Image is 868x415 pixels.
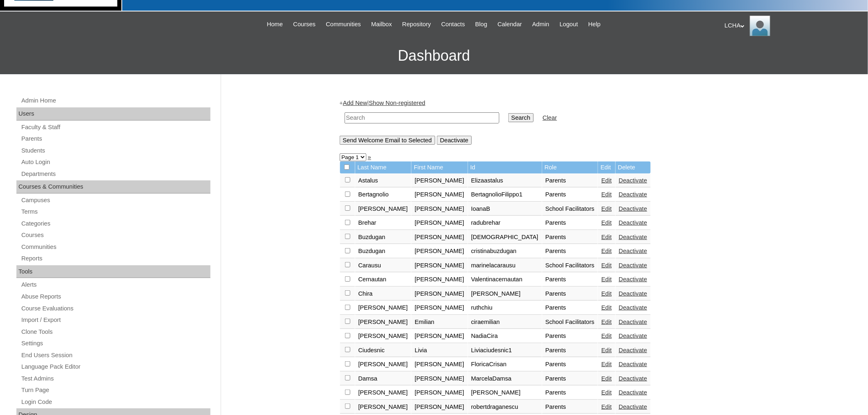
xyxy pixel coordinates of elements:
[411,259,468,273] td: [PERSON_NAME]
[21,350,210,360] a: End Users Session
[508,113,534,122] input: Search
[345,112,499,123] input: Search
[619,404,647,410] a: Deactivate
[542,202,598,216] td: School Facilitators
[619,177,647,184] a: Deactivate
[468,244,542,258] td: cristinabuzdugan
[21,242,210,252] a: Communities
[411,344,468,358] td: Livia
[21,195,210,205] a: Campuses
[16,265,210,278] div: Tools
[441,20,465,29] span: Contacts
[21,230,210,240] a: Courses
[21,253,210,264] a: Reports
[21,397,210,407] a: Login Code
[355,244,411,258] td: Buzdugan
[542,174,598,188] td: Parents
[542,273,598,287] td: Parents
[619,319,647,325] a: Deactivate
[267,20,283,29] span: Home
[411,386,468,400] td: [PERSON_NAME]
[411,188,468,202] td: [PERSON_NAME]
[355,188,411,202] td: Bertagnolio
[468,174,542,188] td: Elizaastalus
[542,216,598,230] td: Parents
[601,219,612,226] a: Edit
[340,136,435,145] input: Send Welcome Email to Selected
[555,20,582,29] a: Logout
[437,20,469,29] a: Contacts
[4,37,864,74] h3: Dashboard
[402,20,431,29] span: Repository
[468,216,542,230] td: radubrehar
[468,386,542,400] td: [PERSON_NAME]
[468,259,542,273] td: marinelacarausu
[411,329,468,343] td: [PERSON_NAME]
[619,262,647,269] a: Deactivate
[601,290,612,297] a: Edit
[601,389,612,396] a: Edit
[471,20,491,29] a: Blog
[21,280,210,290] a: Alerts
[542,358,598,372] td: Parents
[542,329,598,343] td: Parents
[542,287,598,301] td: Parents
[619,361,647,367] a: Deactivate
[411,174,468,188] td: [PERSON_NAME]
[601,262,612,269] a: Edit
[619,290,647,297] a: Deactivate
[411,301,468,315] td: [PERSON_NAME]
[21,146,210,156] a: Students
[619,389,647,396] a: Deactivate
[21,169,210,179] a: Departments
[355,358,411,372] td: [PERSON_NAME]
[355,372,411,386] td: Damsa
[560,20,578,29] span: Logout
[21,122,210,132] a: Faculty & Staff
[355,344,411,358] td: Ciudesnic
[601,361,612,367] a: Edit
[355,386,411,400] td: [PERSON_NAME]
[398,20,435,29] a: Repository
[21,157,210,167] a: Auto Login
[21,96,210,106] a: Admin Home
[725,16,860,36] div: LCHA
[468,372,542,386] td: MarcelaDamsa
[542,188,598,202] td: Parents
[542,386,598,400] td: Parents
[355,216,411,230] td: Brehar
[601,319,612,325] a: Edit
[21,219,210,229] a: Categories
[355,202,411,216] td: [PERSON_NAME]
[528,20,554,29] a: Admin
[369,100,425,106] a: Show Non-registered
[468,344,542,358] td: Liviaciudesnic1
[493,20,526,29] a: Calendar
[21,338,210,349] a: Settings
[340,99,746,144] div: + |
[601,347,612,353] a: Edit
[411,244,468,258] td: [PERSON_NAME]
[21,327,210,337] a: Clone Tools
[21,385,210,395] a: Turn Page
[601,276,612,283] a: Edit
[322,20,365,29] a: Communities
[411,273,468,287] td: [PERSON_NAME]
[411,162,468,173] td: First Name
[368,154,371,160] a: »
[588,20,601,29] span: Help
[468,188,542,202] td: BertagnolioFilippo1
[411,358,468,372] td: [PERSON_NAME]
[475,20,487,29] span: Blog
[468,273,542,287] td: Valentinacernautan
[616,162,651,173] td: Delete
[619,347,647,353] a: Deactivate
[543,114,557,121] a: Clear
[619,248,647,254] a: Deactivate
[367,20,396,29] a: Mailbox
[355,329,411,343] td: [PERSON_NAME]
[598,162,615,173] td: Edit
[355,259,411,273] td: Carausu
[21,207,210,217] a: Terms
[355,230,411,244] td: Buzdugan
